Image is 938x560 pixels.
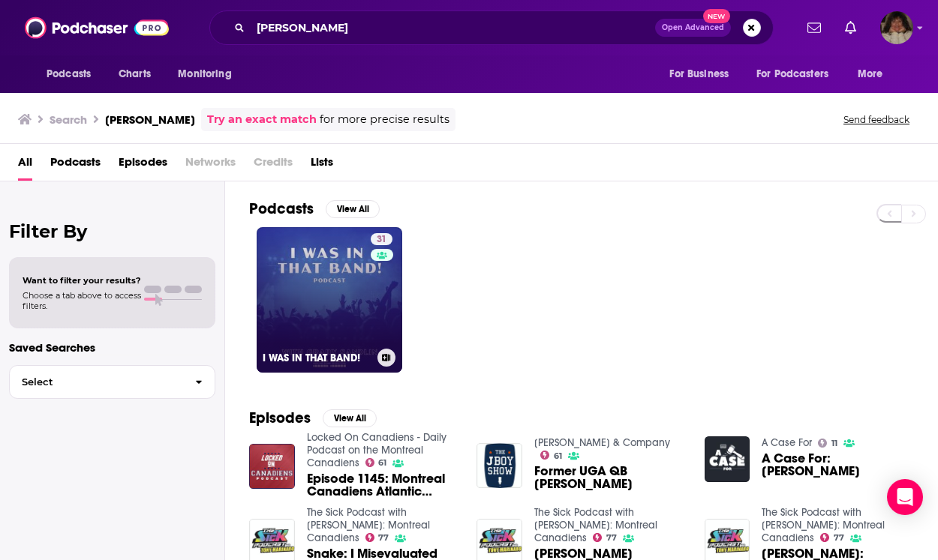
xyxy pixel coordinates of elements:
a: Locked On Canadiens - Daily Podcast on the Montreal Canadiens [307,431,446,469]
a: Try an exact match [207,111,317,128]
button: open menu [167,60,251,88]
a: Show notifications dropdown [801,15,827,40]
a: 77 [365,533,389,542]
a: 11 [818,439,837,448]
button: Send feedback [839,113,914,126]
a: The Sick Podcast with Tony Marinaro: Montreal Canadiens [307,506,430,544]
input: Search podcasts, credits, & more... [251,16,655,40]
button: open menu [659,60,747,88]
a: 77 [593,533,617,542]
h3: Search [50,112,87,127]
span: New [703,9,730,23]
span: Want to filter your results? [23,275,141,286]
span: Credits [254,150,293,181]
a: 31I WAS IN THAT BAND! [257,227,402,373]
span: For Podcasters [756,64,828,85]
img: Podchaser - Follow, Share and Rate Podcasts [25,13,169,42]
span: for more precise results [320,111,449,128]
button: View All [326,200,380,218]
a: Show notifications dropdown [839,15,862,40]
button: Open AdvancedNew [655,19,731,37]
span: 77 [378,535,389,541]
h2: Podcasts [249,199,314,218]
button: Show profile menu [880,11,913,44]
span: 31 [377,232,386,247]
a: 31 [371,233,392,245]
span: Logged in as angelport [880,11,913,44]
span: For Business [669,64,729,85]
a: PodcastsView All [249,199,380,218]
a: Crain & Company [534,436,670,449]
h3: [PERSON_NAME] [105,112,195,127]
a: The Sick Podcast with Tony Marinaro: Montreal Canadiens [534,506,657,544]
a: All [18,150,32,181]
button: open menu [36,60,110,88]
span: 77 [834,535,844,541]
span: Networks [185,150,236,181]
img: Episode 1145: Montreal Canadiens Atlantic Division season preview crossover with Locked On Red Wi... [249,444,295,490]
button: open menu [747,60,850,88]
a: The Sick Podcast with Tony Marinaro: Montreal Canadiens [762,506,885,544]
a: 61 [365,458,387,467]
p: Saved Searches [9,340,215,355]
h2: Episodes [249,409,311,427]
span: Charts [119,64,151,85]
span: Podcasts [47,64,91,85]
span: 61 [554,453,562,460]
a: Lists [311,150,333,181]
h2: Filter By [9,220,215,242]
a: Former UGA QB Hutson Mason [534,465,687,490]
img: A Case For: Christian Lee Hutson [705,436,750,482]
span: More [858,64,883,85]
a: 77 [820,533,844,542]
button: open menu [847,60,902,88]
span: Open Advanced [662,24,724,31]
div: Open Intercom Messenger [887,479,923,515]
a: A Case For [762,436,812,449]
span: 77 [606,535,617,541]
button: Select [9,365,215,399]
span: Select [10,377,183,387]
span: Former UGA QB [PERSON_NAME] [534,465,687,490]
h3: I WAS IN THAT BAND! [263,352,371,364]
span: Choose a tab above to access filters. [23,290,141,311]
img: Former UGA QB Hutson Mason [477,443,522,489]
span: 11 [831,440,837,447]
a: A Case For: Christian Lee Hutson [762,452,914,478]
button: View All [323,409,377,427]
img: User Profile [880,11,913,44]
a: EpisodesView All [249,409,377,427]
span: A Case For: [PERSON_NAME] [762,452,914,478]
span: 61 [378,460,386,466]
div: Search podcasts, credits, & more... [209,10,774,45]
a: 61 [540,451,562,460]
a: Episode 1145: Montreal Canadiens Atlantic Division season preview crossover with Locked On Red Wi... [307,472,459,498]
a: Charts [109,60,160,88]
span: Monitoring [178,64,231,85]
a: Podcasts [50,150,101,181]
a: Episodes [119,150,167,181]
